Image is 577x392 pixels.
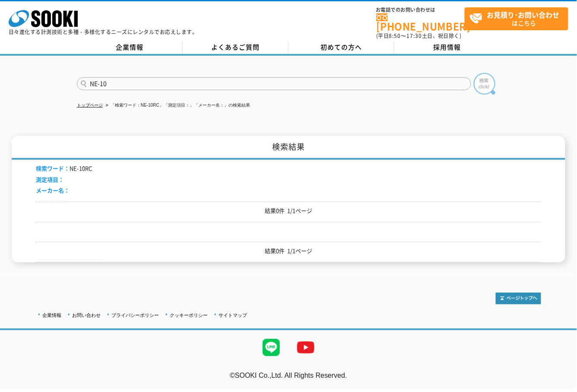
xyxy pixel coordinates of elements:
[36,175,64,183] span: 測定項目：
[170,313,208,318] a: クッキーポリシー
[321,42,362,52] span: 初めての方へ
[183,41,288,54] a: よくあるご質問
[9,29,198,35] p: 日々進化する計測技術と多種・多様化するニーズにレンタルでお応えします。
[474,73,495,95] img: btn_search.png
[77,103,103,107] a: トップページ
[406,32,422,40] span: 17:30
[12,136,566,160] h1: 検索結果
[72,313,101,318] a: お問い合わせ
[544,380,577,388] a: テストMail
[496,293,541,304] img: トップページへ
[288,41,394,54] a: 初めての方へ
[77,77,471,90] input: 商品名、型式、NETIS番号を入力してください
[36,164,92,173] li: NE-10RC
[254,330,288,365] img: LINE
[394,41,500,54] a: 採用情報
[36,164,70,172] span: 検索ワード：
[104,101,250,110] li: 「検索ワード：NE-10RC」「測定項目：」「メーカー名：」の検索結果
[36,247,541,256] p: 結果0件 1/1ページ
[487,9,560,20] strong: お見積り･お問い合わせ
[376,32,462,40] span: (平日 ～ 土日、祝日除く)
[376,13,465,31] a: [PHONE_NUMBER]
[42,313,61,318] a: 企業情報
[77,41,183,54] a: 企業情報
[36,186,70,194] span: メーカー名：
[376,7,465,13] span: お電話でのお問い合わせは
[36,206,541,215] p: 結果0件 1/1ページ
[111,313,159,318] a: プライバシーポリシー
[219,313,247,318] a: サイトマップ
[288,330,323,365] img: YouTube
[465,7,568,30] a: お見積り･お問い合わせはこちら
[389,32,401,40] span: 8:50
[469,8,568,29] span: はこちら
